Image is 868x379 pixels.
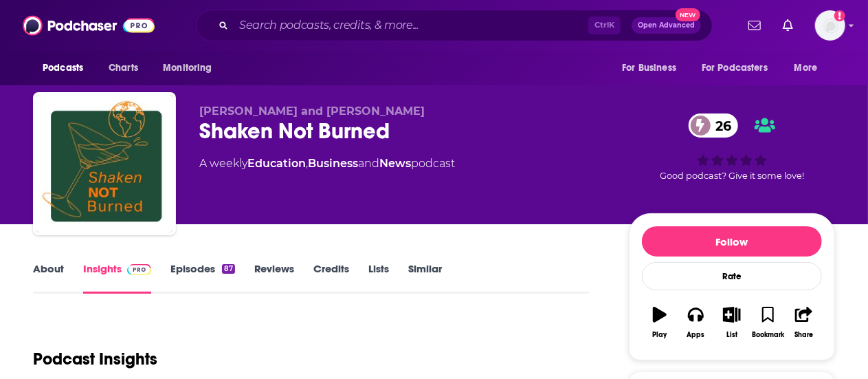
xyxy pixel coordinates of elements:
img: Podchaser Pro [127,264,151,275]
input: Search podcasts, credits, & more... [234,14,588,36]
a: Reviews [254,262,294,294]
span: More [794,58,818,78]
button: open menu [153,55,230,81]
img: Podchaser - Follow, Share and Rate Podcasts [23,12,155,39]
a: Lists [368,262,389,294]
button: Bookmark [750,298,786,347]
button: Open AdvancedNew [632,17,701,34]
a: Similar [408,262,442,294]
a: Episodes87 [170,262,235,294]
button: open menu [612,55,693,81]
a: About [33,262,64,294]
img: User Profile [815,10,845,41]
a: 26 [689,113,739,138]
a: Show notifications dropdown [743,14,766,37]
div: Bookmark [752,331,784,339]
button: Show profile menu [815,10,845,41]
svg: Add a profile image [834,10,845,21]
button: Share [786,298,822,347]
span: Logged in as dbartlett [815,10,845,41]
div: Play [653,331,667,339]
button: List [714,298,750,347]
a: Business [308,157,358,170]
span: Podcasts [43,58,83,78]
span: 26 [702,113,739,138]
span: Open Advanced [638,22,695,29]
span: Monitoring [163,58,212,78]
div: 87 [222,264,235,274]
img: Shaken Not Burned [36,95,173,232]
h1: Podcast Insights [33,349,157,369]
a: News [379,157,411,170]
div: Share [794,331,813,339]
button: Follow [642,226,822,257]
button: open menu [785,55,835,81]
button: open menu [693,55,788,81]
div: A weekly podcast [199,155,455,172]
span: For Podcasters [702,58,768,78]
span: New [676,8,700,21]
span: Charts [109,58,138,78]
span: [PERSON_NAME] and [PERSON_NAME] [199,105,425,118]
span: Good podcast? Give it some love! [660,171,804,181]
a: Credits [313,262,349,294]
span: , [306,157,308,170]
div: Apps [687,331,705,339]
a: Education [247,157,306,170]
span: For Business [622,58,676,78]
a: Charts [100,55,146,81]
button: Play [642,298,678,347]
span: and [358,157,379,170]
div: List [726,331,737,339]
div: Rate [642,262,822,290]
button: open menu [33,55,101,81]
a: Show notifications dropdown [777,14,799,37]
a: InsightsPodchaser Pro [83,262,151,294]
button: Apps [678,298,713,347]
span: Ctrl K [588,17,621,34]
div: Search podcasts, credits, & more... [196,10,713,41]
div: 26Good podcast? Give it some love! [629,105,835,190]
